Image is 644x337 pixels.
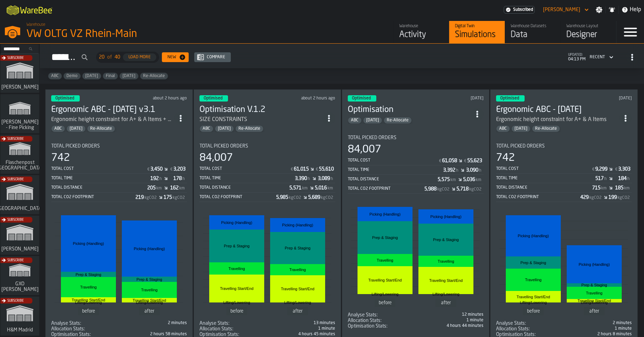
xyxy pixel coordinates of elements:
[67,126,85,131] span: Jan/25
[348,177,438,182] div: Total Distance
[0,54,39,94] a: link-to-/wh/i/72fe6713-8242-4c3c-8adf-5d67388ea6d5/simulations
[348,167,443,172] div: Total Time
[615,167,618,172] span: €
[173,166,186,172] div: Stat Value
[500,96,519,100] span: Optimised
[496,321,632,326] div: stat-Analyse Stats:
[579,96,632,101] div: Updated: 7/31/2025, 8:09:55 AM Created: 3/5/2025, 11:00:14 PM
[496,152,515,164] div: 742
[348,312,378,318] div: Title
[630,6,641,14] span: Help
[289,185,301,191] div: Stat Value
[170,167,173,172] span: €
[441,300,451,305] text: after
[540,6,590,14] div: DropdownMenuValue-Sebastian Petruch Petruch
[543,7,580,13] div: DropdownMenuValue-Sebastian Petruch Petruch
[84,321,187,325] div: 2 minutes
[464,159,466,164] span: €
[199,326,233,332] div: Title
[399,29,443,40] div: Activity
[199,326,335,332] div: stat-Allocation Stats:
[527,309,540,314] text: before
[52,126,65,131] span: ABC
[26,22,45,27] span: Warehouse
[51,326,85,332] span: Allocation Stats:
[289,195,301,200] span: kgCO2
[496,115,619,124] div: Ergonomic height constraint for A+ & A Items
[236,126,263,131] span: Re-Allocate
[496,126,510,131] span: ABC
[592,167,595,172] span: €
[496,104,619,115] div: Ergonomic ABC - Jan/25
[93,52,162,63] div: ButtonLoadMore-Load More-Prev-First-Last
[230,309,243,314] text: before
[496,326,530,332] div: Title
[604,177,607,181] span: h
[466,167,478,173] div: Stat Value
[399,24,443,29] div: Warehouse
[513,7,533,12] span: Subscribed
[496,143,632,149] div: Title
[560,21,616,43] a: link-to-/wh/i/44979e6c-6f66-405e-9874-c1e29f02a54a/designer
[505,21,560,43] a: link-to-/wh/i/44979e6c-6f66-405e-9874-c1e29f02a54a/data
[51,326,85,332] div: Title
[51,176,150,181] div: Total Time
[380,312,484,317] div: 12 minutes
[0,135,39,175] a: link-to-/wh/i/a0d9589e-ccad-4b62-b3a5-e9442830ef7e/simulations
[566,29,611,40] div: Designer
[348,186,424,191] div: Total CO2 Footprint
[7,137,24,141] span: Subscribe
[566,24,611,29] div: Warehouse Layout
[51,321,187,326] div: stat-Analyse Stats:
[442,158,457,164] div: Stat Value
[194,52,231,62] button: button-Compare
[126,55,154,60] div: Load More
[103,74,118,78] span: Final
[156,186,162,191] span: km
[51,115,174,124] div: Ergonomic height constraint for A+ & A Items + 2nd run on optimise
[315,185,327,191] div: Stat Value
[618,176,627,181] div: Stat Value
[51,195,135,200] div: Total CO2 Footprint
[384,118,411,123] span: Re-Allocate
[512,126,530,131] span: Jan/25
[496,95,525,102] div: status-3 2
[348,104,471,115] div: Optimisation
[0,256,39,297] a: link-to-/wh/i/baca6aa3-d1fc-43c0-a604-2a1c9d5db74d/simulations
[589,195,602,200] span: kgCO2
[7,259,24,262] span: Subscribe
[232,321,335,325] div: 13 minutes
[456,186,469,192] div: Stat Value
[496,143,632,202] div: stat-Total Picked Orders
[568,57,586,62] span: 04:13 PM
[348,318,484,323] div: stat-Allocation Stats:
[348,323,387,329] div: Title
[439,159,441,164] span: €
[496,321,526,326] div: Title
[533,326,632,331] div: 1 minute
[328,186,333,191] span: km
[199,143,335,149] div: Title
[140,74,168,78] span: Re-Allocate
[134,96,187,101] div: Updated: 8/25/2025, 2:40:08 PM Created: 3/7/2025, 10:30:17 AM
[348,312,484,318] div: stat-Analyse Stats:
[467,158,482,164] div: Stat Value
[308,195,320,200] div: Stat Value
[431,96,484,101] div: Updated: 8/18/2025, 7:48:16 PM Created: 7/23/2025, 1:45:05 PM
[7,178,24,181] span: Subscribe
[199,104,323,115] h3: Optimisation V.1.2
[51,104,174,115] h3: Ergonomic ABC - [DATE] v3.1
[204,96,222,100] span: Optimised
[150,176,159,181] div: Stat Value
[115,54,120,60] span: 40
[0,297,39,337] a: link-to-/wh/i/0438fb8c-4a97-4a5b-bcc6-2889b6922db0/simulations
[587,53,615,61] div: DropdownMenuValue-4
[456,168,458,173] span: h
[7,218,24,222] span: Subscribe
[615,185,623,191] div: Stat Value
[51,321,81,326] div: Title
[348,323,484,329] div: stat-Optimisation Stats:
[173,176,182,181] div: Stat Value
[580,195,589,200] div: Stat Value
